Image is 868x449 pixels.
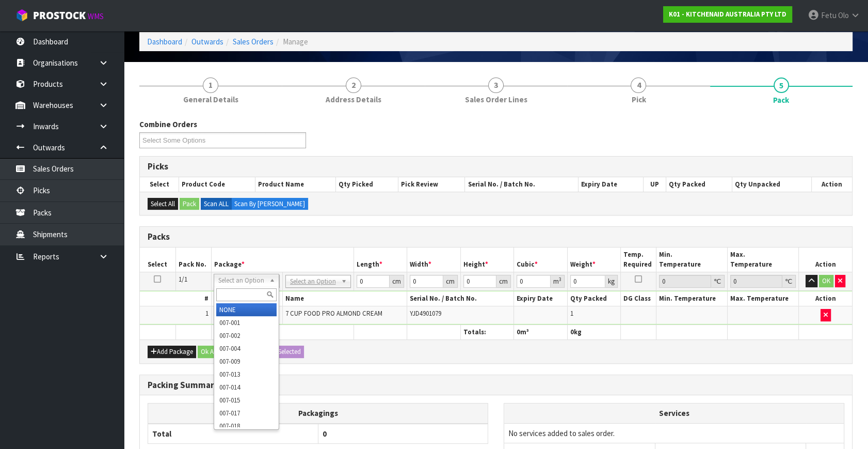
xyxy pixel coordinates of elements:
th: DG Class [621,291,656,306]
li: 007-013 [216,368,277,381]
label: Combine Orders [139,119,197,130]
a: Dashboard [147,37,182,47]
span: Sales Order Lines [465,94,527,105]
th: m³ [514,324,568,339]
span: 1 [570,309,573,318]
span: 0 [570,328,574,336]
th: Action [799,291,853,306]
a: Sales Orders [233,37,274,47]
span: 0 [323,429,327,439]
li: 007-018 [216,420,277,432]
th: Serial No. / Batch No. [465,177,578,192]
th: Product Name [255,177,335,192]
a: Outwards [191,37,223,47]
li: 007-017 [216,407,277,420]
span: 5 [774,78,789,93]
th: Packagings [148,404,488,424]
th: Code [211,291,282,306]
th: Length [353,247,407,272]
div: cm [390,275,404,288]
span: 2 [346,78,361,93]
li: 007-014 [216,381,277,394]
small: WMS [88,11,104,21]
img: cube-alt.png [15,9,28,22]
button: OK [819,275,833,287]
th: Min. Temperature [656,291,728,306]
div: cm [496,275,511,288]
th: Min. Temperature [656,247,728,272]
th: Action [799,247,853,272]
div: ℃ [711,275,725,288]
th: Package [211,247,353,272]
button: Copy Selected [259,346,304,358]
th: Max. Temperature [728,291,799,306]
h3: Packs [148,232,844,242]
span: Address Details [326,94,381,105]
th: Serial No. / Batch No. [407,291,514,306]
th: Qty Picked [335,177,398,192]
li: 007-015 [216,394,277,407]
th: Select [140,247,175,272]
div: cm [443,275,458,288]
li: 007-009 [216,355,277,368]
th: Qty Unpacked [732,177,811,192]
span: 1 [205,309,208,318]
h3: Picks [148,162,844,172]
div: kg [605,275,618,288]
span: 3 [488,78,504,93]
span: Manage [283,37,308,47]
span: Pick [631,94,646,105]
th: Height [460,247,514,272]
h3: Packing Summary [148,380,844,390]
div: ℃ [782,275,796,288]
th: Services [504,404,844,423]
button: Ok All [198,346,220,358]
th: Product Code [179,177,255,192]
sup: 3 [559,276,561,283]
th: Expiry Date [514,291,568,306]
label: Scan By [PERSON_NAME] [231,198,308,210]
th: Max. Temperature [728,247,799,272]
td: No services added to sales order. [504,423,844,443]
th: Totals: [460,324,514,339]
span: Fetu [821,10,837,20]
span: General Details [183,94,238,105]
span: Olo [838,10,849,20]
th: Expiry Date [578,177,644,192]
th: Cubic [514,247,568,272]
li: 007-002 [216,329,277,342]
span: 1 [203,78,218,93]
span: YJD4901079 [410,309,441,318]
th: Action [811,177,852,192]
span: 7 CUP FOOD PRO ALMOND CREAM [285,309,382,318]
label: Scan ALL [201,198,232,210]
li: 007-001 [216,316,277,329]
button: Add Package [148,346,196,358]
th: Qty Packed [666,177,732,192]
li: NONE [216,303,277,316]
span: Select an Option [218,274,265,287]
th: Weight [567,247,621,272]
span: 0 [517,328,520,336]
th: Temp. Required [621,247,656,272]
th: UP [644,177,666,192]
th: Width [407,247,461,272]
span: Select an Option [290,275,337,288]
span: ProStock [33,9,86,22]
span: 1/1 [179,275,187,284]
th: Name [282,291,407,306]
a: K01 - KITCHENAID AUSTRALIA PTY LTD [663,6,792,23]
th: Pick Review [398,177,465,192]
div: m [551,275,565,288]
li: 007-004 [216,342,277,355]
th: Select [140,177,179,192]
th: Pack No. [175,247,211,272]
button: Pack [180,198,199,210]
span: Pack [773,95,789,105]
button: Select All [148,198,178,210]
th: # [140,291,211,306]
th: Total [148,424,318,444]
span: 4 [631,78,646,93]
th: Qty Packed [567,291,621,306]
strong: K01 - KITCHENAID AUSTRALIA PTY LTD [669,10,786,19]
